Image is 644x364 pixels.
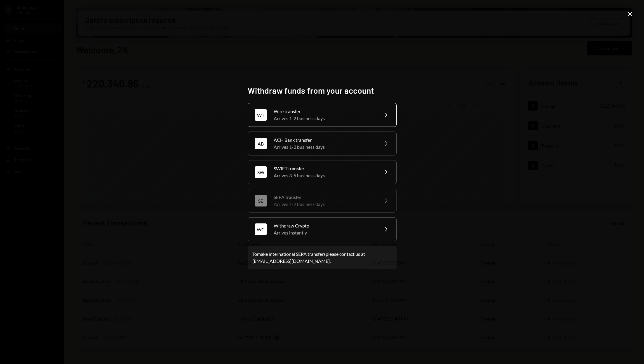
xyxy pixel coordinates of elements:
button: SWSWIFT transferArrives 3-5 business days [248,160,397,184]
div: Wire transfer [274,108,375,115]
div: SEPA transfer [274,194,375,201]
div: SE [255,195,267,206]
button: WTWire transferArrives 1-2 business days [248,103,397,127]
a: [EMAIL_ADDRESS][DOMAIN_NAME] [252,258,330,264]
button: WCWithdraw CryptoArrives instantly [248,217,397,241]
div: Arrives 1-2 business days [274,115,375,122]
div: Arrives 1-2 business days [274,201,375,208]
h2: Withdraw funds from your account [248,85,397,96]
div: Arrives instantly [274,229,375,236]
div: To make international SEPA transfers please contact us at . [252,251,392,265]
button: ABACH Bank transferArrives 1-2 business days [248,132,397,155]
div: WT [255,109,267,121]
div: SW [255,166,267,178]
div: ACH Bank transfer [274,136,375,143]
div: AB [255,138,267,149]
button: SESEPA transferArrives 1-2 business days [248,189,397,213]
div: Arrives 1-2 business days [274,143,375,150]
div: Arrives 3-5 business days [274,172,375,179]
div: Withdraw Crypto [274,222,375,229]
div: SWIFT transfer [274,165,375,172]
div: WC [255,223,267,235]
